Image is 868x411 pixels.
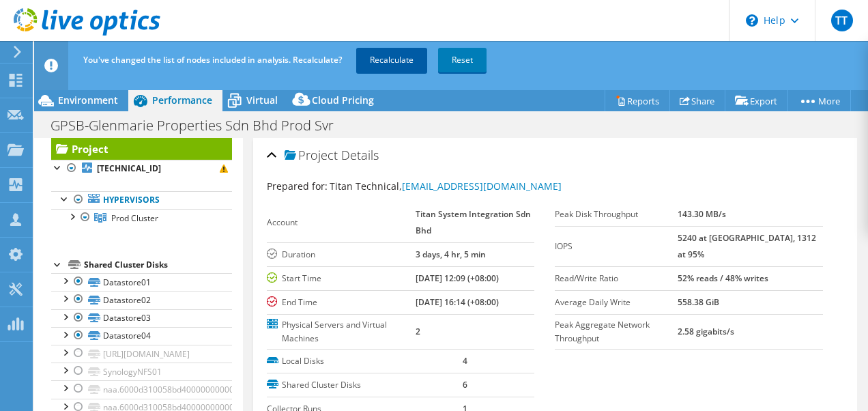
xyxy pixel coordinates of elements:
a: Recalculate [356,48,427,72]
b: 52% reads / 48% writes [678,272,768,284]
label: Physical Servers and Virtual Machines [267,318,416,345]
b: 143.30 MB/s [678,208,726,220]
a: More [787,90,851,111]
label: Account [267,216,416,229]
b: [DATE] 16:14 (+08:00) [416,296,499,308]
a: Export [725,90,788,111]
a: SynologyNFS01 [51,363,232,380]
a: Datastore02 [51,291,232,309]
b: 3 days, 4 hr, 5 min [416,249,486,260]
b: 2.58 gigabits/s [678,326,734,337]
b: [DATE] 12:09 (+08:00) [416,272,499,284]
label: Peak Disk Throughput [555,208,677,221]
span: Project [285,149,338,162]
a: Hypervisors [51,191,232,209]
label: End Time [267,296,416,309]
b: 558.38 GiB [678,296,719,308]
label: Prepared for: [267,180,328,193]
label: Duration [267,248,416,261]
span: Environment [58,94,118,107]
a: Project [51,138,232,160]
div: Shared Cluster Disks [84,257,232,273]
a: Prod Cluster [51,209,232,227]
label: Read/Write Ratio [555,272,677,285]
a: Datastore04 [51,327,232,345]
a: Datastore03 [51,309,232,327]
b: 5240 at [GEOGRAPHIC_DATA], 1312 at 95% [678,232,816,260]
span: Titan Technical, [330,180,562,193]
label: IOPS [555,240,677,253]
b: 2 [416,326,420,337]
span: Performance [152,94,212,107]
a: Share [669,90,725,111]
span: Details [341,147,379,163]
span: You've changed the list of nodes included in analysis. Recalculate? [83,54,342,66]
a: Reports [605,90,670,111]
b: Titan System Integration Sdn Bhd [416,208,531,236]
span: Virtual [246,94,278,107]
span: TT [831,10,853,31]
label: Local Disks [267,354,463,368]
label: Start Time [267,272,416,285]
a: [EMAIL_ADDRESS][DOMAIN_NAME] [402,180,562,193]
a: Datastore01 [51,273,232,291]
svg: \n [746,14,758,27]
a: [URL][DOMAIN_NAME] [51,345,232,363]
label: Peak Aggregate Network Throughput [555,318,677,345]
a: naa.6000d310058bd4000000000000000008 [51,380,232,398]
b: [TECHNICAL_ID] [97,162,161,174]
b: 6 [463,379,467,391]
h1: GPSB-Glenmarie Properties Sdn Bhd Prod Svr [44,118,355,133]
label: Shared Cluster Disks [267,378,463,392]
label: Average Daily Write [555,296,677,309]
span: Cloud Pricing [312,94,374,107]
span: Prod Cluster [111,212,158,224]
a: Reset [438,48,487,72]
b: 4 [463,355,467,367]
a: [TECHNICAL_ID] [51,160,232,178]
